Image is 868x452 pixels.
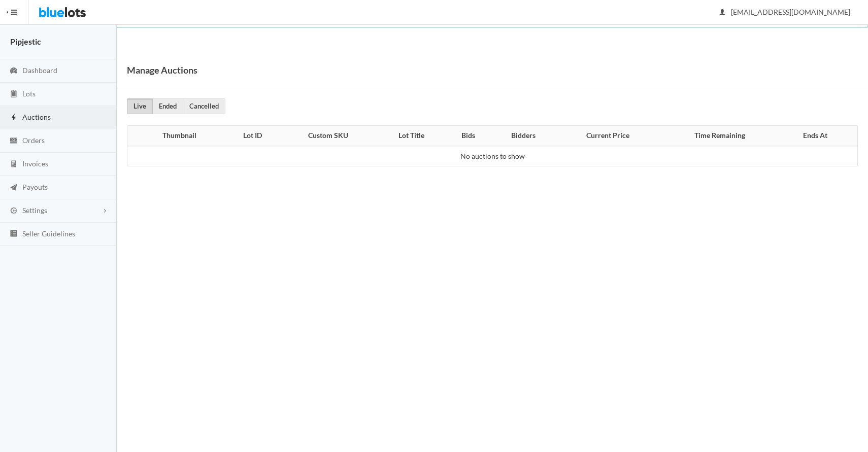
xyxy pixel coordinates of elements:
span: Dashboard [22,66,57,75]
span: Settings [22,206,47,215]
span: Seller Guidelines [22,229,75,238]
span: Payouts [22,183,48,191]
span: Auctions [22,113,51,121]
th: Lot Title [377,126,446,146]
ion-icon: clipboard [9,90,19,99]
th: Lot ID [225,126,279,146]
th: Custom SKU [280,126,377,146]
ion-icon: cog [9,206,19,216]
ion-icon: calculator [9,160,19,169]
th: Ends At [779,126,857,146]
ion-icon: list box [9,229,19,239]
strong: Pipjestic [10,37,41,46]
ion-icon: paper plane [9,183,19,193]
ion-icon: cash [9,136,19,146]
th: Time Remaining [660,126,779,146]
ion-icon: person [717,8,727,18]
a: Live [127,98,153,114]
a: Cancelled [183,98,225,114]
ion-icon: flash [9,113,19,123]
h1: Manage Auctions [127,62,197,78]
span: [EMAIL_ADDRESS][DOMAIN_NAME] [720,8,850,16]
th: Bids [446,126,490,146]
td: No auctions to show [127,146,857,166]
ion-icon: speedometer [9,66,19,76]
th: Current Price [556,126,660,146]
a: Ended [152,98,183,114]
span: Lots [22,89,36,98]
th: Bidders [490,126,556,146]
span: Orders [22,136,45,145]
span: Invoices [22,159,48,168]
th: Thumbnail [127,126,225,146]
